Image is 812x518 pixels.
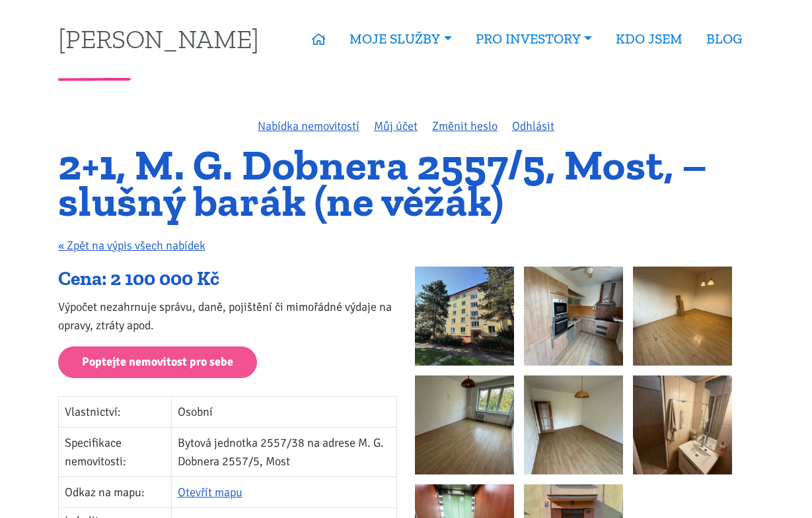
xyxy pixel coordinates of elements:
a: Odhlásit [512,119,554,133]
a: Změnit heslo [432,119,498,133]
a: [PERSON_NAME] [58,26,259,51]
td: Specifikace nemovitosti: [59,428,172,477]
a: Nabídka nemovitostí [258,119,359,133]
a: PRO INVESTORY [464,24,604,54]
a: Poptejte nemovitost pro sebe [58,346,257,379]
a: Můj účet [374,119,418,133]
a: BLOG [694,24,754,54]
div: Cena: 2 100 000 Kč [58,267,397,292]
a: « Zpět na výpis všech nabídek [58,238,205,253]
p: Výpočet nezahrnuje správu, daně, pojištění či mimořádné výdaje na opravy, ztráty apod. [58,298,397,335]
td: Odkaz na mapu: [59,477,172,508]
td: Bytová jednotka 2557/38 na adrese M. G. Dobnera 2557/5, Most [171,428,396,477]
a: MOJE SLUŽBY [338,24,463,54]
a: KDO JSEM [604,24,694,54]
td: Osobní [171,397,396,428]
a: Otevřít mapu [178,485,242,500]
td: Vlastnictví: [59,397,172,428]
h1: 2+1, M. G. Dobnera 2557/5, Most, – slušný barák (ne věžák) [58,147,754,219]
